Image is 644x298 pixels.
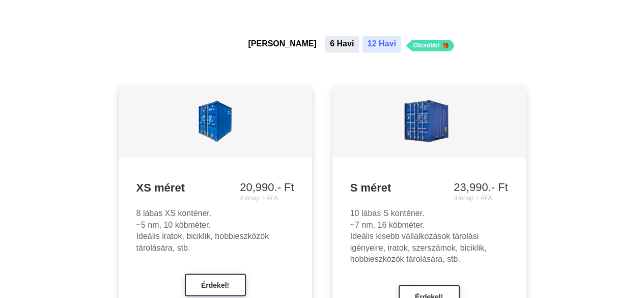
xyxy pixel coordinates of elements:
[370,88,488,154] img: 8.png
[201,281,229,289] span: Érdekel!
[161,88,268,154] img: 8_1.png
[136,180,294,195] h3: XS méret
[325,36,359,52] button: 6 Havi
[362,36,401,52] button: 12 Havi
[350,180,508,195] h3: S méret
[454,180,508,202] div: 23,990.- Ft
[185,274,246,296] button: Érdekel!
[185,280,246,288] a: Érdekel!
[350,207,508,264] div: 10 lábas S konténer. ~7 nm, 16 köbméter. Ideális kisebb vállalkozások tárolási igényeire, iratok,...
[243,36,321,52] button: [PERSON_NAME]
[240,180,294,202] div: 20,990.- Ft
[413,42,440,49] span: Olcsóbb!
[136,207,294,253] div: 8 lábas XS konténer. ~5 nm, 10 köbméter. Ideális iratok, biciklik, hobbieszközök tárolására, stb.
[442,42,449,48] img: Emoji Gift PNG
